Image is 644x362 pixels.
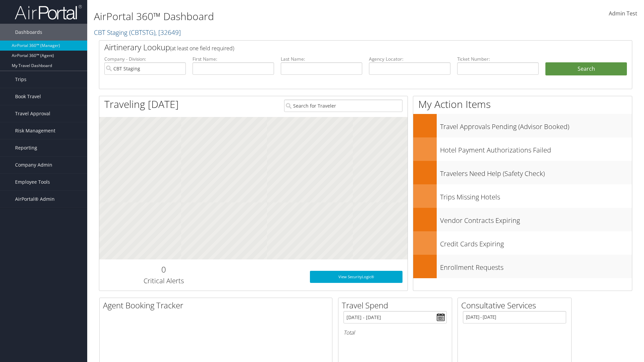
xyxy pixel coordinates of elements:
[104,56,186,62] label: Company - Division:
[413,231,632,255] a: Credit Cards Expiring
[461,300,571,311] h2: Consultative Services
[15,174,50,190] span: Employee Tools
[15,139,37,156] span: Reporting
[413,208,632,231] a: Vendor Contracts Expiring
[413,97,632,111] h1: My Action Items
[15,191,55,207] span: AirPortal® Admin
[413,161,632,184] a: Travelers Need Help (Safety Check)
[440,119,632,131] h3: Travel Approvals Pending (Advisor Booked)
[104,276,223,286] h3: Critical Alerts
[193,56,274,62] label: First Name:
[440,189,632,202] h3: Trips Missing Hotels
[15,105,50,122] span: Travel Approval
[440,259,632,272] h3: Enrollment Requests
[440,236,632,249] h3: Credit Cards Expiring
[155,28,181,37] span: , [ 32649 ]
[15,24,42,41] span: Dashboards
[104,97,179,111] h1: Traveling [DATE]
[94,28,181,37] a: CBT Staging
[15,4,82,20] img: airportal-logo.png
[545,62,627,76] button: Search
[413,114,632,137] a: Travel Approvals Pending (Advisor Booked)
[369,56,450,62] label: Agency Locator:
[609,3,637,24] a: Admin Test
[310,271,402,283] a: View SecurityLogic®
[104,42,583,53] h2: Airtinerary Lookup
[457,56,539,62] label: Ticket Number:
[413,184,632,208] a: Trips Missing Hotels
[440,142,632,155] h3: Hotel Payment Authorizations Failed
[440,166,632,178] h3: Travelers Need Help (Safety Check)
[103,300,332,311] h2: Agent Booking Tracker
[15,157,52,173] span: Company Admin
[440,213,632,225] h3: Vendor Contracts Expiring
[104,264,223,275] h2: 0
[413,137,632,161] a: Hotel Payment Authorizations Failed
[129,28,155,37] span: ( CBTSTG )
[15,122,55,139] span: Risk Management
[15,71,26,88] span: Trips
[170,45,234,52] span: (at least one field required)
[15,88,41,105] span: Book Travel
[94,9,456,23] h1: AirPortal 360™ Dashboard
[413,255,632,278] a: Enrollment Requests
[343,329,447,336] h6: Total
[609,10,637,17] span: Admin Test
[342,300,452,311] h2: Travel Spend
[284,100,402,112] input: Search for Traveler
[281,56,362,62] label: Last Name:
